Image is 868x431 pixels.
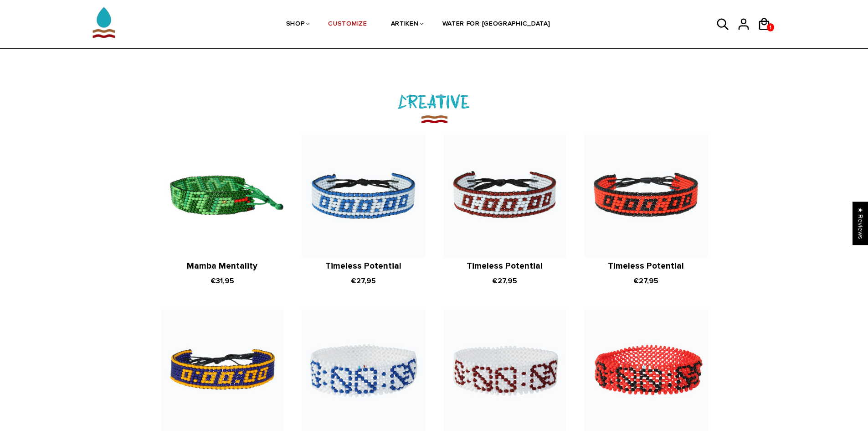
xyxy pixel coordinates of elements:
[767,22,774,33] span: 1
[391,0,419,49] a: ARTIKEN
[767,23,774,31] a: 1
[187,261,257,271] a: Mamba Mentality
[286,0,305,49] a: SHOP
[325,261,401,271] a: Timeless Potential
[351,276,376,286] span: €27,95
[467,261,543,271] a: Timeless Potential
[211,276,234,286] span: €31,95
[328,0,367,49] a: CUSTOMIZE
[442,0,550,49] a: WATER FOR [GEOGRAPHIC_DATA]
[492,276,517,286] span: €27,95
[147,89,721,113] h2: CREATIVE
[420,113,448,125] img: CREATIVE
[853,202,868,245] div: Click to open Judge.me floating reviews tab
[633,276,658,286] span: €27,95
[608,261,684,271] a: Timeless Potential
